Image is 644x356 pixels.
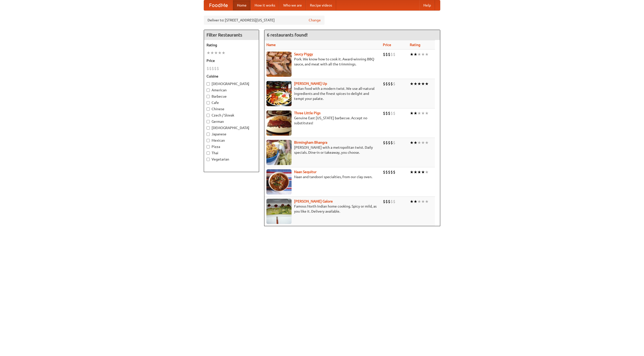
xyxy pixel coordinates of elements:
[306,0,336,10] a: Recipe videos
[383,81,385,87] li: $
[421,110,425,116] li: ★
[383,140,385,145] li: $
[294,170,316,174] a: Naan Sequitur
[266,110,292,136] img: littlepigs.jpg
[388,199,390,204] li: $
[410,52,414,57] li: ★
[207,132,256,137] label: Japanese
[251,0,279,10] a: How it works
[294,199,333,203] a: [PERSON_NAME] Galore
[417,52,421,57] li: ★
[385,110,388,116] li: $
[207,74,256,79] h5: Cuisine
[385,52,388,57] li: $
[390,81,393,87] li: $
[207,126,210,130] input: [DEMOGRAPHIC_DATA]
[218,50,222,56] li: ★
[385,199,388,204] li: $
[425,140,429,145] li: ★
[207,82,210,86] input: [DEMOGRAPHIC_DATA]
[266,145,379,155] p: [PERSON_NAME] with a metropolitan twist. Daily specials. Dine-in or takeaway, you choose.
[414,169,417,175] li: ★
[388,81,390,87] li: $
[210,50,214,56] li: ★
[207,106,256,111] label: Chinese
[207,89,210,92] input: American
[207,114,210,117] input: Czech / Slovak
[294,52,313,56] b: Saucy Piggy
[214,50,218,56] li: ★
[266,81,292,106] img: curryup.jpg
[425,169,429,175] li: ★
[207,150,256,155] label: Thai
[417,81,421,87] li: ★
[266,52,292,77] img: saucy.jpg
[393,140,395,145] li: $
[266,174,379,179] p: Naan and tandoori specialties, from our clay oven.
[414,110,417,116] li: ★
[425,110,429,116] li: ★
[421,169,425,175] li: ★
[419,0,435,10] a: Help
[425,52,429,57] li: ★
[383,169,385,175] li: $
[294,111,320,115] a: Three Little Pigs
[233,0,251,10] a: Home
[294,82,327,86] a: [PERSON_NAME] Up
[393,169,395,175] li: $
[266,140,292,165] img: bhangra.jpg
[388,110,390,116] li: $
[207,88,256,93] label: American
[410,169,414,175] li: ★
[266,115,379,126] p: Genuine East [US_STATE] barbecue. Accept no substitutes!
[207,100,256,105] label: Cafe
[294,140,327,144] a: Birmingham Bhangra
[417,199,421,204] li: ★
[207,139,210,142] input: Mexican
[414,81,417,87] li: ★
[212,66,214,71] li: $
[390,110,393,116] li: $
[207,107,210,111] input: Chinese
[393,199,395,204] li: $
[388,169,390,175] li: $
[421,140,425,145] li: ★
[385,169,388,175] li: $
[207,113,256,118] label: Czech / Slovak
[417,140,421,145] li: ★
[410,110,414,116] li: ★
[266,199,292,224] img: currygalore.jpg
[385,81,388,87] li: $
[204,30,259,40] h4: Filter Restaurants
[207,151,210,155] input: Thai
[207,133,210,136] input: Japanese
[207,125,256,130] label: [DEMOGRAPHIC_DATA]
[207,119,256,124] label: German
[410,43,420,47] a: Rating
[388,140,390,145] li: $
[390,52,393,57] li: $
[421,81,425,87] li: ★
[207,43,256,48] h5: Rating
[383,52,385,57] li: $
[207,144,256,149] label: Pizza
[410,81,414,87] li: ★
[385,140,388,145] li: $
[414,52,417,57] li: ★
[207,120,210,123] input: German
[266,86,379,101] p: Indian food with a modern twist. We use all-natural ingredients and the finest spices to delight ...
[266,169,292,194] img: naansequitur.jpg
[414,140,417,145] li: ★
[207,145,210,148] input: Pizza
[383,110,385,116] li: $
[207,101,210,104] input: Cafe
[417,110,421,116] li: ★
[204,16,325,25] div: Deliver to: [STREET_ADDRESS][US_STATE]
[217,66,219,71] li: $
[390,199,393,204] li: $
